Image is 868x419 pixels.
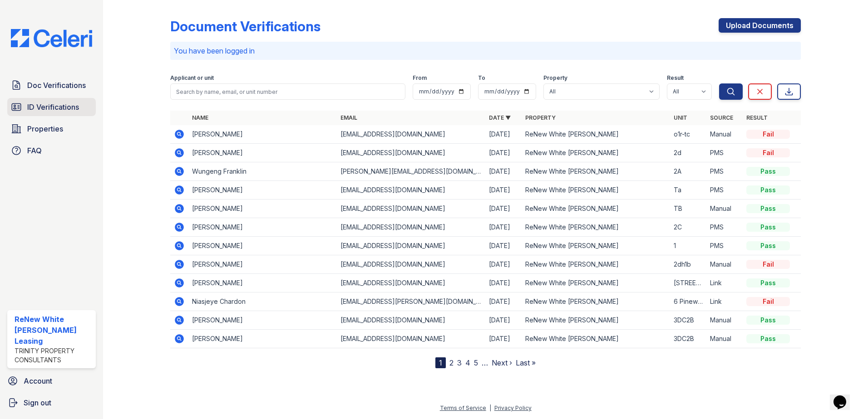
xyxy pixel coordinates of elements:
td: [PERSON_NAME] [188,218,337,237]
td: [EMAIL_ADDRESS][PERSON_NAME][DOMAIN_NAME] [337,292,485,311]
td: Manual [706,200,743,218]
a: Properties [7,120,96,138]
td: Manual [706,311,743,330]
td: [DATE] [485,292,522,311]
a: Account [4,372,99,390]
td: [EMAIL_ADDRESS][DOMAIN_NAME] [337,274,485,292]
td: 6 Pinewall #1C [670,292,706,311]
td: Niasjeye Chardon [188,292,337,311]
div: Trinity Property Consultants [15,346,92,365]
div: | [489,404,491,411]
p: You have been logged in [174,45,797,56]
td: 2C [670,218,706,237]
label: Property [543,74,567,82]
div: 1 [435,357,446,368]
td: [DATE] [485,200,522,218]
td: [EMAIL_ADDRESS][DOMAIN_NAME] [337,200,485,218]
td: ReNew White [PERSON_NAME] [522,292,670,311]
td: TB [670,200,706,218]
a: Sign out [4,394,99,412]
label: Result [667,74,684,82]
td: [EMAIL_ADDRESS][DOMAIN_NAME] [337,125,485,144]
a: Date ▼ [489,114,511,121]
td: [DATE] [485,330,522,348]
td: [EMAIL_ADDRESS][DOMAIN_NAME] [337,330,485,348]
td: [DATE] [485,237,522,255]
td: ReNew White [PERSON_NAME] [522,330,670,348]
td: ReNew White [PERSON_NAME] [522,237,670,255]
span: FAQ [27,145,42,156]
a: Last » [516,358,536,367]
div: Document Verifications [170,18,321,34]
a: Unit [674,114,687,121]
a: Terms of Service [440,404,486,411]
a: Doc Verifications [7,76,96,94]
td: [PERSON_NAME] [188,144,337,162]
td: 3DC2B [670,311,706,330]
td: ReNew White [PERSON_NAME] [522,162,670,181]
td: ReNew White [PERSON_NAME] [522,181,670,200]
td: [PERSON_NAME] [188,255,337,274]
td: 3DC2B [670,330,706,348]
td: [EMAIL_ADDRESS][DOMAIN_NAME] [337,181,485,200]
td: [EMAIL_ADDRESS][DOMAIN_NAME] [337,144,485,162]
td: ReNew White [PERSON_NAME] [522,311,670,330]
div: Pass [746,167,790,176]
iframe: chat widget [830,383,859,410]
label: From [413,74,427,82]
div: Pass [746,278,790,287]
td: 2d [670,144,706,162]
td: [EMAIL_ADDRESS][DOMAIN_NAME] [337,255,485,274]
td: ReNew White [PERSON_NAME] [522,144,670,162]
td: [EMAIL_ADDRESS][DOMAIN_NAME] [337,237,485,255]
td: ReNew White [PERSON_NAME] [522,274,670,292]
td: [PERSON_NAME] [188,125,337,144]
a: 2 [449,358,454,367]
td: [DATE] [485,311,522,330]
span: ID Verifications [27,102,79,112]
td: PMS [706,237,743,255]
td: ReNew White [PERSON_NAME] [522,255,670,274]
td: 2dh1b [670,255,706,274]
span: Properties [27,123,63,134]
div: Pass [746,223,790,232]
td: [PERSON_NAME] [188,274,337,292]
div: Pass [746,334,790,343]
div: ReNew White [PERSON_NAME] Leasing [15,314,92,346]
td: PMS [706,162,743,181]
td: [PERSON_NAME][EMAIL_ADDRESS][DOMAIN_NAME] [337,162,485,181]
a: FAQ [7,141,96,160]
td: [DATE] [485,218,522,237]
label: Applicant or unit [170,74,214,82]
td: ReNew White [PERSON_NAME] [522,125,670,144]
div: Pass [746,316,790,325]
td: [DATE] [485,162,522,181]
td: [EMAIL_ADDRESS][DOMAIN_NAME] [337,311,485,330]
td: [PERSON_NAME] [188,311,337,330]
span: … [482,357,488,368]
div: Pass [746,204,790,213]
a: ID Verifications [7,98,96,116]
div: Fail [746,148,790,157]
td: PMS [706,144,743,162]
td: [PERSON_NAME] [188,330,337,348]
td: ReNew White [PERSON_NAME] [522,200,670,218]
a: Source [710,114,733,121]
td: [STREET_ADDRESS] [670,274,706,292]
td: [DATE] [485,144,522,162]
div: Fail [746,260,790,269]
a: Upload Documents [719,18,801,33]
div: Fail [746,130,790,139]
td: PMS [706,181,743,200]
td: Ta [670,181,706,200]
td: Manual [706,255,743,274]
td: [PERSON_NAME] [188,200,337,218]
td: [EMAIL_ADDRESS][DOMAIN_NAME] [337,218,485,237]
input: Search by name, email, or unit number [170,83,405,100]
td: Manual [706,330,743,348]
td: [DATE] [485,125,522,144]
span: Account [24,375,52,386]
td: Manual [706,125,743,144]
span: Sign out [24,397,51,408]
